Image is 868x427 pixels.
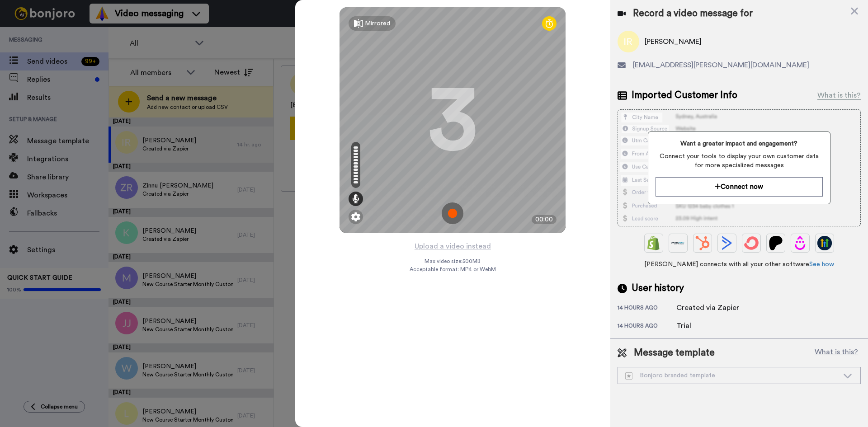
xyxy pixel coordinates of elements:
[618,304,676,313] div: 14 hours ago
[744,236,759,250] img: ConvertKit
[671,236,685,250] img: Ontraport
[442,202,463,224] img: ic_record_start.svg
[793,236,807,250] img: Drip
[428,86,477,154] div: 3
[676,320,722,331] div: Trial
[634,346,715,360] span: Message template
[351,212,360,221] img: ic_gear.svg
[656,177,822,197] button: Connect now
[769,236,783,250] img: Patreon
[720,236,734,250] img: ActiveCampaign
[809,261,834,267] a: See how
[618,322,676,331] div: 14 hours ago
[618,260,861,269] span: [PERSON_NAME] connects with all your other software
[817,90,861,101] div: What is this?
[817,236,832,250] img: GoHighLevel
[656,152,822,170] span: Connect your tools to display your own customer data for more specialized messages
[625,371,839,380] div: Bonjoro branded template
[632,282,684,295] span: User history
[625,372,632,380] img: demo-template.svg
[412,240,494,252] button: Upload a video instead
[646,236,661,250] img: Shopify
[656,139,822,148] span: Want a greater impact and engagement?
[425,258,481,265] span: Max video size: 500 MB
[812,346,861,360] button: What is this?
[676,302,739,313] div: Created via Zapier
[633,60,809,70] span: [EMAIL_ADDRESS][PERSON_NAME][DOMAIN_NAME]
[695,236,710,250] img: Hubspot
[532,215,557,224] div: 00:00
[410,266,496,273] span: Acceptable format: MP4 or WebM
[632,89,737,102] span: Imported Customer Info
